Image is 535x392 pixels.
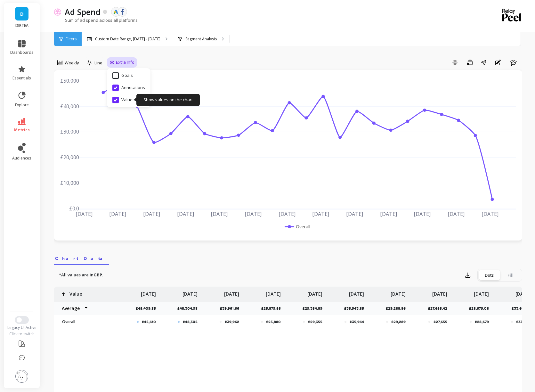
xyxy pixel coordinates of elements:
[10,23,34,28] p: DIRTEA
[14,127,30,133] span: metrics
[58,319,114,324] p: Overall
[516,319,531,324] p: £33,644
[54,17,139,23] p: Sum of ad spend across all platforms.
[65,6,101,17] p: Ad Spend
[10,50,34,55] span: dashboards
[475,319,489,324] p: £28,679
[69,287,82,297] p: Value
[261,306,285,311] p: £25,879.55
[469,306,493,311] p: £28,679.08
[500,270,521,280] div: Fill
[432,287,447,297] p: [DATE]
[15,370,28,383] img: profile picture
[266,319,281,324] p: £25,880
[428,306,451,311] p: £27,655.42
[65,60,79,66] span: Weekly
[307,287,322,297] p: [DATE]
[119,9,125,15] img: api.fb.svg
[391,287,406,297] p: [DATE]
[15,316,29,324] button: Switch to New UI
[434,319,447,324] p: £27,655
[224,287,239,297] p: [DATE]
[116,59,134,66] span: Extra Info
[266,287,281,297] p: [DATE]
[59,272,103,278] p: *All values are in
[136,306,160,311] p: £45,409.85
[185,37,217,42] p: Segment Analysis
[308,319,322,324] p: £29,355
[54,250,522,265] nav: Tabs
[350,319,364,324] p: £35,944
[66,37,77,42] span: Filters
[177,306,201,311] p: £48,304.98
[142,319,156,324] p: £45,410
[95,37,160,42] p: Custom Date Range, [DATE] - [DATE]
[303,306,326,311] p: £29,354.89
[93,272,103,278] strong: GBP.
[512,306,534,311] p: £33,644.16
[113,9,119,15] img: api.google.svg
[55,255,108,262] span: Chart Data
[20,10,24,18] span: D
[182,287,198,297] p: [DATE]
[12,156,31,161] span: audiences
[12,76,31,81] span: essentials
[15,102,29,108] span: explore
[220,306,243,311] p: £39,961.66
[386,306,409,311] p: £29,288.86
[4,325,40,330] div: Legacy UI Active
[391,319,406,324] p: £29,289
[515,287,531,297] p: [DATE]
[349,287,364,297] p: [DATE]
[4,331,40,337] div: Click to switch
[225,319,239,324] p: £39,962
[183,319,198,324] p: £48,305
[479,270,500,280] div: Dots
[94,60,102,66] span: Line
[141,287,156,297] p: [DATE]
[54,8,61,16] img: header icon
[344,306,368,311] p: £35,943.85
[474,287,489,297] p: [DATE]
